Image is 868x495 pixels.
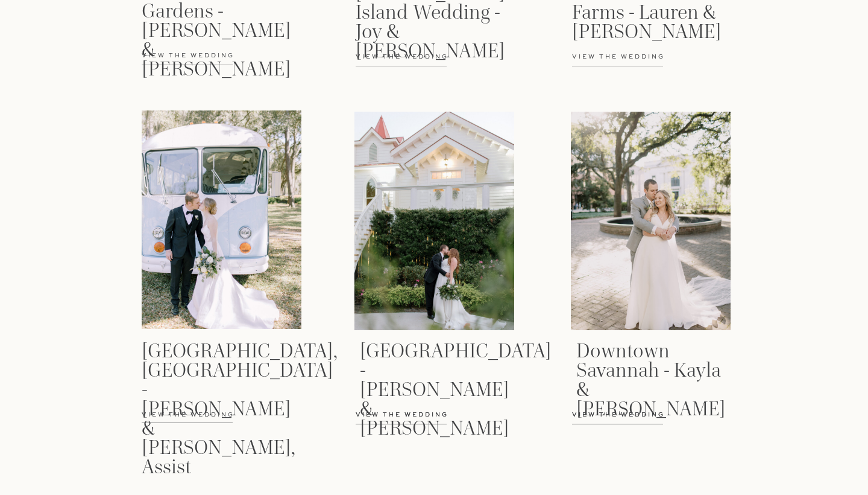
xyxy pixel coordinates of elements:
h3: [GEOGRAPHIC_DATA] - [PERSON_NAME] & [PERSON_NAME] [360,341,509,400]
a: View the wedding [572,53,700,74]
a: View the wedding [356,410,483,432]
a: Downtown Savannah - Kayla & [PERSON_NAME] [576,341,725,400]
a: View the wedding [142,51,269,73]
a: View the wedding [142,410,269,432]
a: View the wedding [356,53,483,74]
a: [GEOGRAPHIC_DATA] -[PERSON_NAME] & [PERSON_NAME] [360,341,509,400]
a: View the wedding [572,410,700,432]
a: [GEOGRAPHIC_DATA], [GEOGRAPHIC_DATA] - [PERSON_NAME] & [PERSON_NAME], Assist [142,341,291,400]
